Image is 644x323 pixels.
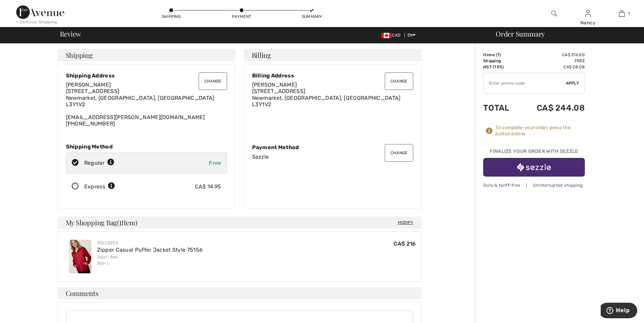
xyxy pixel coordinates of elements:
img: 1ère Avenue [16,5,64,19]
div: Payment Method [252,144,413,151]
img: My Info [585,9,591,18]
td: CA$ 244.08 [519,96,585,119]
div: Shipping Address [66,72,227,79]
div: [EMAIL_ADDRESS][PERSON_NAME][DOMAIN_NAME] [PHONE_NUMBER] [66,82,227,127]
a: 1 [605,9,638,18]
span: EN [407,33,416,38]
div: < Continue Shopping [16,19,57,25]
div: Shipping [161,14,181,20]
iframe: Opens a widget where you can find more information [601,303,637,320]
div: Summary [302,14,322,20]
div: Duty & tariff-free | Uninterrupted shipping [483,182,585,188]
td: Shipping [483,58,519,64]
img: Canadian Dollar [381,33,392,38]
div: Express [84,183,115,191]
button: Change [385,72,413,90]
img: sezzle_white.svg [517,163,551,171]
span: Free [209,160,221,166]
div: Regular [84,159,114,167]
div: Payment [231,14,252,20]
a: Zipper Casual Puffer Jacket Style 75156 [97,247,203,253]
div: Billing Address [252,72,413,79]
span: ( Item) [117,218,137,227]
img: My Bag [619,9,625,18]
img: search the website [551,9,557,18]
span: CAD [381,33,403,38]
span: [STREET_ADDRESS] Newmarket, [GEOGRAPHIC_DATA], [GEOGRAPHIC_DATA] L3Y1V2 [252,88,401,107]
input: Promo code [484,73,566,93]
div: Dolcezza [97,240,203,246]
td: CA$ 28.08 [519,64,585,70]
span: Shipping [66,52,93,59]
h4: My Shopping Bag [58,216,422,229]
td: HST (13%) [483,64,519,70]
span: [PERSON_NAME] [66,82,111,88]
td: CA$ 216.00 [519,52,585,58]
span: 1 [497,52,499,57]
span: [PERSON_NAME] [252,82,297,88]
div: To complete your order, press the button below. [495,125,585,137]
div: Order Summary [488,30,640,37]
span: Review [60,30,81,37]
td: Total [483,96,519,119]
td: Free [519,58,585,64]
div: Nancy [571,19,604,26]
div: Color: Red Size: L [97,254,203,266]
button: Change [385,144,413,162]
div: Shipping Method [66,143,227,150]
span: Apply [566,80,579,86]
span: Modify [398,219,414,226]
h4: Comments [58,287,422,299]
span: CA$ 216 [394,240,416,247]
div: CA$ 14.95 [195,183,221,191]
span: Billing [252,52,271,59]
span: 1 [628,10,630,17]
div: Finalize Your Order with Sezzle [483,148,585,158]
span: [STREET_ADDRESS] Newmarket, [GEOGRAPHIC_DATA], [GEOGRAPHIC_DATA] L3Y1V2 [66,88,215,107]
button: Change [199,72,227,90]
a: Sign In [585,10,591,17]
span: 1 [119,217,121,226]
td: Items ( ) [483,52,519,58]
div: Sezzle [252,154,413,160]
img: Zipper Casual Puffer Jacket Style 75156 [69,240,91,273]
